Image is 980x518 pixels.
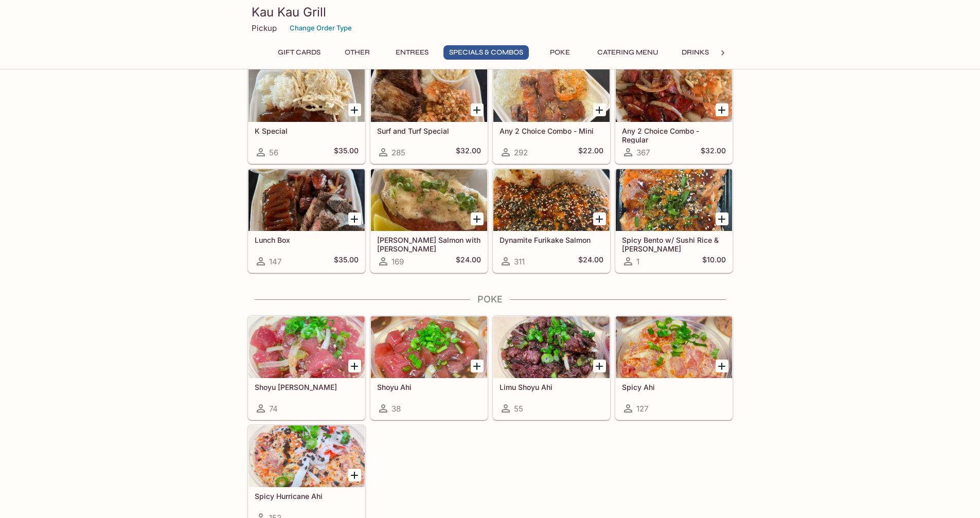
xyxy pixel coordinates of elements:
h5: $24.00 [578,255,603,267]
a: Limu Shoyu Ahi55 [493,316,610,420]
span: 1 [636,257,639,266]
div: Limu Shoyu Ahi [493,316,610,378]
span: 367 [636,148,650,157]
h5: Any 2 Choice Combo - Regular [622,127,726,144]
div: Shoyu Ginger Ahi [248,316,365,378]
h4: Poke [247,294,733,305]
h5: Surf and Turf Special [377,127,481,135]
h5: Shoyu [PERSON_NAME] [255,383,359,391]
button: Gift Cards [272,45,326,60]
h5: Spicy Ahi [622,383,726,391]
button: Add Spicy Ahi [716,360,728,372]
a: Any 2 Choice Combo - Regular367$32.00 [615,60,733,164]
button: Add Any 2 Choice Combo - Mini [593,103,606,116]
div: Dynamite Furikake Salmon [493,169,610,231]
div: Surf and Turf Special [371,60,487,122]
button: Add Any 2 Choice Combo - Regular [716,103,728,116]
span: 169 [391,257,404,266]
h5: Shoyu Ahi [377,383,481,391]
button: Drinks [672,45,719,60]
h5: Any 2 Choice Combo - Mini [500,127,603,135]
a: Any 2 Choice Combo - Mini292$22.00 [493,60,610,164]
button: Change Order Type [285,20,357,36]
h5: Dynamite Furikake Salmon [500,236,603,244]
button: Add Lunch Box [348,212,361,225]
h5: $32.00 [701,146,726,158]
button: Other [334,45,381,60]
button: Entrees [389,45,435,60]
button: Specials & Combos [443,45,529,60]
span: 292 [514,148,528,157]
h3: Kau Kau Grill [252,4,729,20]
div: Spicy Bento w/ Sushi Rice & Nori [616,169,732,231]
span: 55 [514,404,523,414]
button: Add Spicy Hurricane Ahi [348,469,361,481]
span: 311 [514,257,525,266]
h5: Lunch Box [255,236,359,244]
button: Add Dynamite Furikake Salmon [593,212,606,225]
div: Lunch Box [248,169,365,231]
h5: $35.00 [334,146,359,158]
a: K Special56$35.00 [248,60,365,164]
a: Surf and Turf Special285$32.00 [370,60,488,164]
h5: $24.00 [456,255,481,267]
h5: $10.00 [702,255,726,267]
button: Add Spicy Bento w/ Sushi Rice & Nori [716,212,728,225]
h5: $22.00 [578,146,603,158]
span: 127 [636,404,648,414]
h5: K Special [255,127,359,135]
h5: Spicy Bento w/ Sushi Rice & [PERSON_NAME] [622,236,726,253]
h5: $35.00 [334,255,359,267]
div: Spicy Ahi [616,316,732,378]
a: Dynamite Furikake Salmon311$24.00 [493,169,610,273]
span: 38 [391,404,401,414]
a: Spicy Ahi127 [615,316,733,420]
h5: Limu Shoyu Ahi [500,383,603,391]
span: 285 [391,148,405,157]
h5: $32.00 [456,146,481,158]
a: Shoyu Ahi38 [370,316,488,420]
div: Any 2 Choice Combo - Regular [616,60,732,122]
button: Add Ora King Salmon with Aburi Garlic Mayo [471,212,484,225]
a: Lunch Box147$35.00 [248,169,365,273]
span: 56 [269,148,278,157]
p: Pickup [252,23,277,33]
h5: Spicy Hurricane Ahi [255,492,359,501]
div: Shoyu Ahi [371,316,487,378]
button: Add Shoyu Ahi [471,360,484,372]
button: Add Surf and Turf Special [471,103,484,116]
div: Any 2 Choice Combo - Mini [493,60,610,122]
button: Poke [537,45,583,60]
a: Spicy Bento w/ Sushi Rice & [PERSON_NAME]1$10.00 [615,169,733,273]
button: Catering Menu [592,45,664,60]
h5: [PERSON_NAME] Salmon with [PERSON_NAME] [377,236,481,253]
button: Add Shoyu Ginger Ahi [348,360,361,372]
div: K Special [248,60,365,122]
a: [PERSON_NAME] Salmon with [PERSON_NAME]169$24.00 [370,169,488,273]
span: 74 [269,404,278,414]
button: Add Limu Shoyu Ahi [593,360,606,372]
div: Ora King Salmon with Aburi Garlic Mayo [371,169,487,231]
a: Shoyu [PERSON_NAME]74 [248,316,365,420]
button: Add K Special [348,103,361,116]
span: 147 [269,257,281,266]
div: Spicy Hurricane Ahi [248,425,365,487]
